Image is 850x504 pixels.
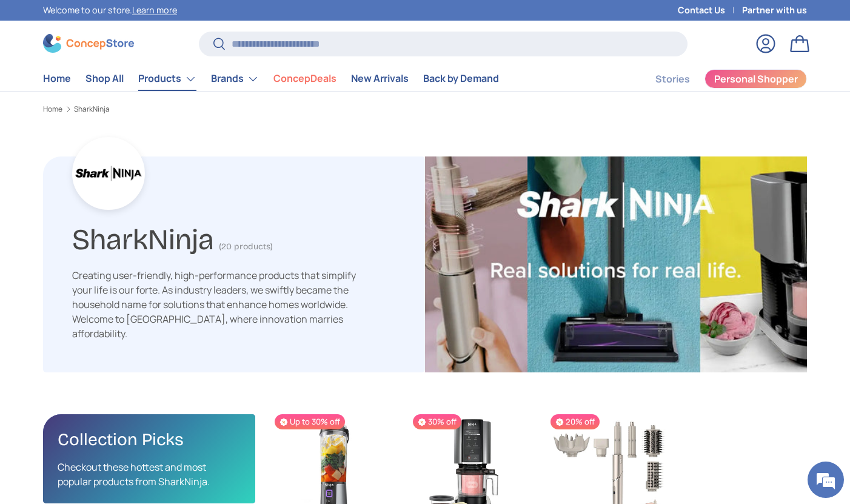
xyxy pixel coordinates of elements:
[678,4,742,17] a: Contact Us
[132,4,177,16] a: Learn more
[43,106,62,113] a: Home
[43,67,71,90] a: Home
[704,69,807,89] a: Personal Shopper
[58,460,241,489] p: Checkout these hottest and most popular products from SharkNinja.
[43,4,177,17] p: Welcome to our store.
[43,104,807,115] nav: Breadcrumbs
[413,414,461,429] span: 30% off
[714,74,798,84] span: Personal Shopper
[273,67,336,90] a: ConcepDeals
[72,217,214,257] h1: SharkNinja
[219,241,273,252] span: (20 products)
[72,268,357,341] div: Creating user-friendly, high-performance products that simplify your life is our forte. As indust...
[74,106,110,113] a: SharkNinja
[43,67,499,91] nav: Primary
[85,67,124,90] a: Shop All
[655,67,690,91] a: Stories
[43,34,134,53] img: ConcepStore
[275,414,345,429] span: Up to 30% off
[425,156,807,372] img: SharkNinja
[204,67,266,91] summary: Brands
[131,67,204,91] summary: Products
[351,67,409,90] a: New Arrivals
[58,429,241,451] h2: Collection Picks
[742,4,807,17] a: Partner with us
[626,67,807,91] nav: Secondary
[423,67,499,90] a: Back by Demand
[550,414,600,429] span: 20% off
